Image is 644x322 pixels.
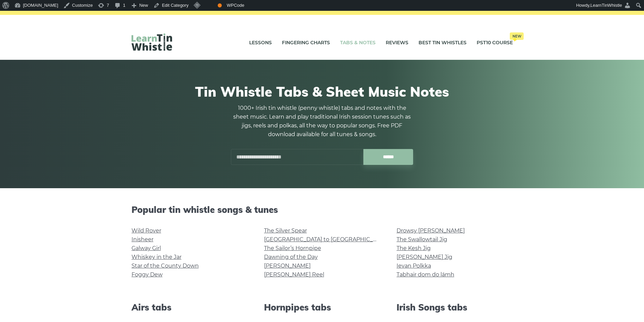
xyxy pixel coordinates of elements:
h2: Irish Songs tabs [397,302,513,313]
h2: Airs tabs [132,302,248,313]
h2: Hornpipes tabs [264,302,380,313]
a: Fingering Charts [282,34,330,51]
h1: Tin Whistle Tabs & Sheet Music Notes [132,83,513,100]
p: 1000+ Irish tin whistle (penny whistle) tabs and notes with the sheet music. Learn and play tradi... [231,104,413,139]
a: Wild Rover [132,227,161,234]
a: Whiskey in the Jar [132,254,182,260]
a: Foggy Dew [132,271,163,278]
a: Inisheer [132,236,153,243]
a: Lessons [249,34,272,51]
a: The Kesh Jig [397,245,431,251]
h2: Popular tin whistle songs & tunes [132,204,513,215]
a: [PERSON_NAME] Jig [397,254,452,260]
a: Tabs & Notes [340,34,376,51]
img: LearnTinWhistle.com [132,33,172,51]
a: Dawning of the Day [264,254,318,260]
a: The Silver Spear [264,227,307,234]
a: Drowsy [PERSON_NAME] [397,227,465,234]
a: PST10 CourseNew [477,34,513,51]
div: OK [218,3,222,7]
a: Tabhair dom do lámh [397,271,454,278]
a: [PERSON_NAME] Reel [264,271,324,278]
span: LearnTinWhistle [591,3,622,8]
a: [GEOGRAPHIC_DATA] to [GEOGRAPHIC_DATA] [264,236,389,243]
a: Galway Girl [132,245,161,251]
a: The Swallowtail Jig [397,236,447,243]
a: Ievan Polkka [397,263,431,269]
a: The Sailor’s Hornpipe [264,245,321,251]
a: Star of the County Down [132,263,199,269]
a: Reviews [386,34,408,51]
a: Best Tin Whistles [419,34,467,51]
span: New [510,32,524,40]
a: [PERSON_NAME] [264,263,311,269]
